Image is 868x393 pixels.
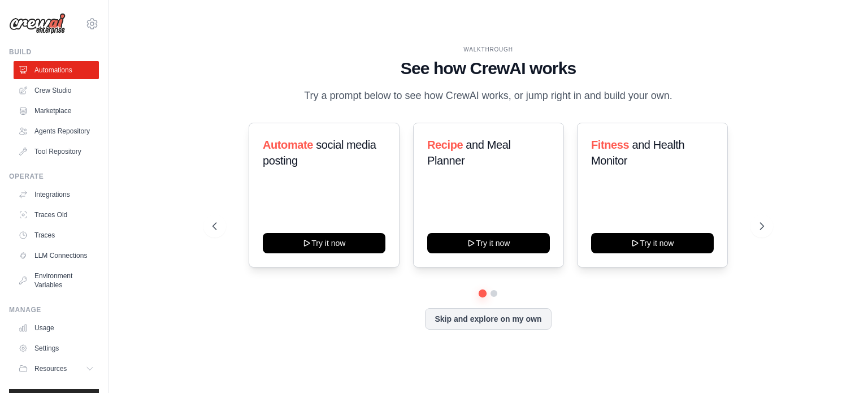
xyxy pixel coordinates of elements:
div: Build [9,47,99,57]
h1: See how CrewAI works [212,58,764,79]
button: Skip and explore on my own [425,308,551,330]
button: Try it now [591,233,714,253]
span: and Health Monitor [591,139,684,167]
button: Resources [14,360,99,378]
div: Operate [9,172,99,181]
div: Manage [9,305,99,314]
p: Try a prompt below to see how CrewAI works, or jump right in and build your own. [298,88,678,104]
button: Try it now [427,233,550,253]
a: LLM Connections [14,247,99,265]
a: Traces [14,226,99,244]
span: Recipe [427,139,463,151]
a: Settings [14,339,99,357]
a: Crew Studio [14,81,99,100]
a: Traces Old [14,206,99,224]
a: Agents Repository [14,122,99,140]
span: social media posting [263,139,376,167]
span: Automate [263,139,313,151]
a: Tool Repository [14,142,99,161]
a: Usage [14,319,99,337]
img: Logo [9,13,66,34]
a: Environment Variables [14,267,99,294]
button: Try it now [263,233,385,253]
div: WALKTHROUGH [212,45,764,54]
a: Integrations [14,185,99,204]
span: Fitness [591,139,629,151]
a: Marketplace [14,102,99,120]
span: and Meal Planner [427,139,510,167]
a: Automations [14,61,99,79]
span: Resources [34,364,67,373]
